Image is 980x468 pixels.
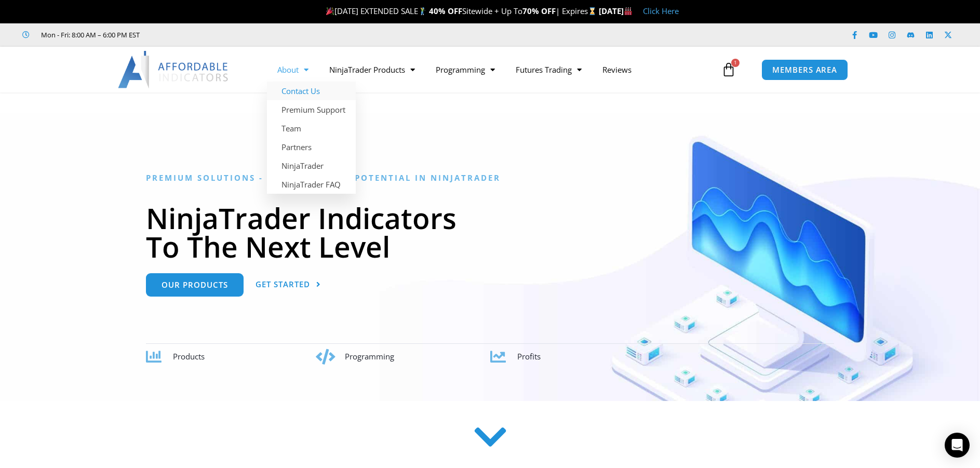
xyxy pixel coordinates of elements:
[267,100,356,119] a: Premium Support
[624,7,632,15] img: 🏭
[588,7,596,15] img: ⌛
[118,51,230,88] img: LogoAI | Affordable Indicators – NinjaTrader
[429,6,462,16] strong: 40% OFF
[324,6,599,16] span: [DATE] EXTENDED SALE Sitewide + Up To | Expires
[162,281,228,289] span: Our Products
[772,66,837,74] span: MEMBERS AREA
[326,7,334,15] img: 🎉
[706,55,751,85] a: 1
[945,433,970,458] div: Open Intercom Messenger
[599,6,633,16] strong: [DATE]
[517,351,541,362] span: Profits
[267,82,356,194] ul: About
[146,204,834,261] h1: NinjaTrader Indicators To The Next Level
[38,29,140,41] span: Mon - Fri: 8:00 AM – 6:00 PM EST
[267,58,719,82] nav: Menu
[761,59,848,81] a: MEMBERS AREA
[319,58,425,82] a: NinjaTrader Products
[643,6,679,16] a: Click Here
[267,138,356,156] a: Partners
[256,280,310,288] span: Get Started
[146,273,244,297] a: Our Products
[173,351,205,362] span: Products
[267,175,356,194] a: NinjaTrader FAQ
[731,59,740,67] span: 1
[267,58,319,82] a: About
[154,30,310,40] iframe: Customer reviews powered by Trustpilot
[522,6,556,16] strong: 70% OFF
[267,156,356,175] a: NinjaTrader
[146,173,834,183] h6: Premium Solutions - Unlocking the Potential in NinjaTrader
[256,273,321,297] a: Get Started
[345,351,394,362] span: Programming
[425,58,505,82] a: Programming
[505,58,592,82] a: Futures Trading
[592,58,642,82] a: Reviews
[267,119,356,138] a: Team
[267,82,356,100] a: Contact Us
[419,7,426,15] img: 🏌️‍♂️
